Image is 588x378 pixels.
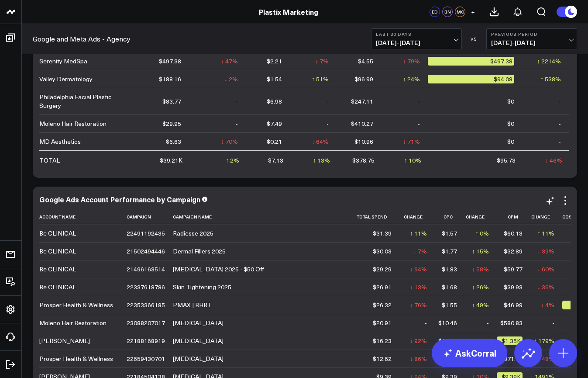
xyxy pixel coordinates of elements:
[410,229,427,238] div: ↑ 11%
[358,57,373,66] div: $4.55
[39,210,127,224] th: Account Name
[354,137,373,146] div: $10.96
[173,265,264,274] div: [MEDICAL_DATA] 2025 - $50 Off
[39,265,76,274] div: Be CLINICAL
[475,229,489,238] div: ↑ 0%
[373,336,392,345] div: $16.23
[537,265,554,274] div: ↓ 60%
[268,156,283,165] div: $7.13
[173,229,213,238] div: Radiesse 2025
[166,137,181,146] div: $6.63
[173,336,224,345] div: [MEDICAL_DATA]
[39,137,81,146] div: MD Aesthetics
[221,57,238,66] div: ↓ 47%
[497,156,516,165] div: $95.73
[351,97,373,106] div: $247.11
[455,7,465,17] div: MC
[376,31,457,37] b: Last 30 Days
[173,247,226,256] div: Dermal Fillers 2025
[465,210,497,224] th: Change
[373,229,392,238] div: $31.39
[39,93,119,110] div: Philadelphia Facial Plastic Surgery
[413,247,427,256] div: ↓ 7%
[399,210,435,224] th: Change
[267,137,282,146] div: $0.21
[410,283,427,291] div: ↓ 13%
[160,156,182,165] div: $39.21K
[373,283,392,291] div: $26.91
[442,265,457,274] div: $1.83
[162,119,181,128] div: $29.95
[504,283,523,291] div: $39.93
[312,137,329,146] div: ↓ 64%
[39,336,90,345] div: [PERSON_NAME]
[541,301,554,309] div: ↓ 4%
[267,119,282,128] div: $7.49
[39,354,113,363] div: Prosper Health & Wellness
[127,319,165,327] div: 23088207017
[33,34,131,44] a: Google and Meta Ads - Agency
[403,137,420,146] div: ↓ 71%
[486,28,577,49] button: Previous Period[DATE]-[DATE]
[127,336,165,345] div: 22188168919
[410,354,427,363] div: ↓ 86%
[425,319,427,327] div: -
[313,156,330,165] div: ↑ 13%
[173,283,231,291] div: Skin Tightening 2025
[442,7,453,17] div: BN
[159,57,181,66] div: $497.38
[352,156,375,165] div: $378.75
[327,119,329,128] div: -
[221,137,238,146] div: ↓ 70%
[491,39,572,46] span: [DATE] - [DATE]
[491,31,572,37] b: Previous Period
[354,75,373,83] div: $96.99
[224,75,238,83] div: ↓ 2%
[39,319,107,327] div: Moleno Hair Restoration
[236,119,238,128] div: -
[373,319,392,327] div: $20.91
[315,57,329,66] div: ↓ 7%
[373,301,392,309] div: $26.32
[432,339,507,367] a: AskCorral
[39,283,76,291] div: Be CLINICAL
[162,97,181,106] div: $83.77
[39,57,87,66] div: Serenity MedSpa
[410,301,427,309] div: ↓ 76%
[559,119,561,128] div: -
[357,210,399,224] th: Total Spend
[351,119,373,128] div: $410.27
[507,119,514,128] div: $0
[468,7,478,17] button: +
[159,75,181,83] div: $188.16
[442,283,457,291] div: $1.68
[428,75,514,83] div: $94.08
[428,57,514,66] div: $497.38
[530,210,562,224] th: Change
[540,75,561,83] div: ↑ 538%
[39,156,60,165] div: TOTAL
[537,57,561,66] div: ↑ 2214%
[438,319,457,327] div: $10.46
[472,265,489,274] div: ↓ 58%
[373,247,392,256] div: $30.03
[127,265,165,274] div: 21496163514
[442,301,457,309] div: $1.55
[173,354,224,363] div: [MEDICAL_DATA]
[559,137,561,146] div: -
[497,210,530,224] th: Cpm
[127,247,165,256] div: 21502494446
[472,247,489,256] div: ↑ 15%
[504,301,523,309] div: $46.99
[552,319,554,327] div: -
[537,229,554,238] div: ↑ 11%
[418,119,420,128] div: -
[226,156,239,165] div: ↑ 2%
[373,354,392,363] div: $12.62
[537,283,554,291] div: ↓ 36%
[127,301,165,309] div: 22353366185
[466,36,482,42] div: VS
[507,97,514,106] div: $0
[39,75,93,83] div: Valley Dermatology
[127,210,173,224] th: Campaign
